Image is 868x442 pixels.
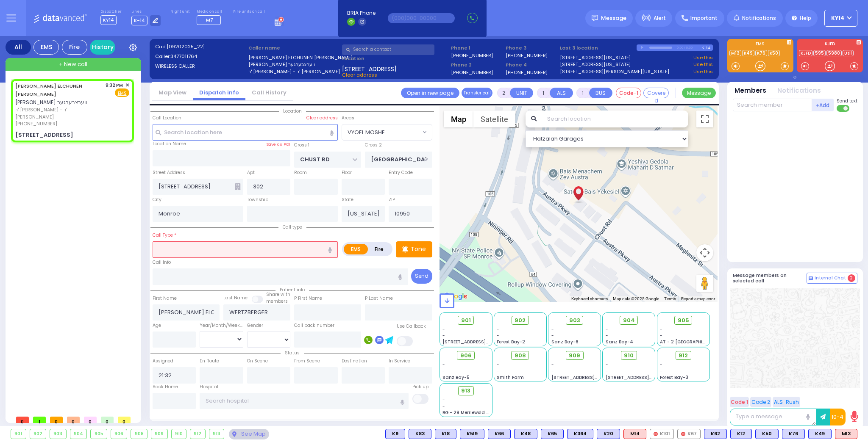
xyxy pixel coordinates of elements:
[30,429,46,439] div: 902
[131,429,147,439] div: 908
[755,429,779,439] div: K50
[650,429,674,439] div: K101
[488,429,511,439] div: BLS
[200,322,243,329] div: Year/Month/Week/Day
[153,295,177,302] label: First Name
[233,9,265,14] label: Fire units on call
[200,384,218,390] label: Hospital
[389,196,395,203] label: ZIP
[342,72,377,78] span: Clear address
[170,53,197,60] span: 3477011764
[782,429,805,439] div: BLS
[153,124,338,140] input: Search location here
[569,351,580,360] span: 909
[389,169,413,176] label: Entry Code
[514,429,537,439] div: BLS
[551,368,554,374] span: -
[750,397,771,407] button: Code 2
[755,50,767,56] a: K76
[799,50,812,56] a: KJFD
[33,40,59,55] div: EMS
[682,88,716,98] button: Message
[247,169,255,176] label: Apt
[812,99,834,111] button: +Add
[172,429,186,439] div: 910
[190,429,205,439] div: 912
[155,43,246,50] label: Cad:
[623,316,635,325] span: 904
[153,322,161,329] label: Age
[151,429,167,439] div: 909
[342,124,420,140] span: VYOEL MOSHE
[294,322,334,329] label: Call back number
[197,9,223,14] label: Medic on call
[497,339,525,345] span: Forest Bay-2
[442,362,445,368] span: -
[497,362,499,368] span: -
[248,54,339,61] label: [PERSON_NAME] ELCHUNEN [PERSON_NAME]
[442,339,523,345] span: [STREET_ADDRESS][PERSON_NAME]
[342,196,353,203] label: State
[541,429,564,439] div: K65
[460,429,484,439] div: BLS
[560,44,637,52] label: Last 3 location
[597,429,620,439] div: BLS
[131,9,161,14] label: Lines
[152,88,193,97] a: Map View
[461,387,470,395] span: 913
[777,86,821,96] button: Notifications
[118,90,127,97] u: EMS
[597,429,620,439] div: K20
[660,362,662,368] span: -
[768,50,780,56] a: K50
[62,40,87,55] div: Fire
[15,120,57,127] span: [PHONE_NUMBER]
[451,44,503,52] span: Phone 1
[342,55,448,62] label: Location
[693,54,713,61] a: Use this
[660,339,723,345] span: AT - 2 [GEOGRAPHIC_DATA]
[497,368,499,374] span: -
[813,50,826,56] a: 595
[153,196,161,203] label: City
[125,82,129,89] span: ✕
[654,14,666,22] span: Alert
[209,429,224,439] div: 913
[101,417,114,423] span: 0
[389,358,410,365] label: In Service
[266,298,288,304] span: members
[294,358,320,365] label: From Scene
[679,351,688,360] span: 912
[106,82,123,88] span: 9:32 PM
[815,275,846,281] span: Internal Chat
[473,110,515,127] button: Show satellite imagery
[409,429,431,439] div: K83
[118,417,131,423] span: 0
[84,417,97,423] span: 0
[654,432,658,436] img: red-radio-icon.svg
[67,417,80,423] span: 0
[442,326,445,332] span: -
[442,291,470,302] img: Google
[733,99,812,111] input: Search member
[730,429,752,439] div: K12
[550,88,573,98] button: ALS
[831,14,844,22] span: KY14
[11,429,26,439] div: 901
[247,196,268,203] label: Township
[696,244,713,261] button: Map camera controls
[50,429,66,439] div: 903
[800,14,811,22] span: Help
[6,40,31,55] div: All
[247,322,263,329] label: Gender
[193,88,245,97] a: Dispatch info
[755,429,779,439] div: BLS
[488,429,511,439] div: K66
[411,269,432,284] button: Send
[616,88,641,98] button: Code-1
[606,374,686,381] span: [STREET_ADDRESS][PERSON_NAME]
[742,14,776,22] span: Notifications
[365,142,382,149] label: Cross 2
[206,17,213,23] span: M7
[681,432,685,436] img: red-radio-icon.svg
